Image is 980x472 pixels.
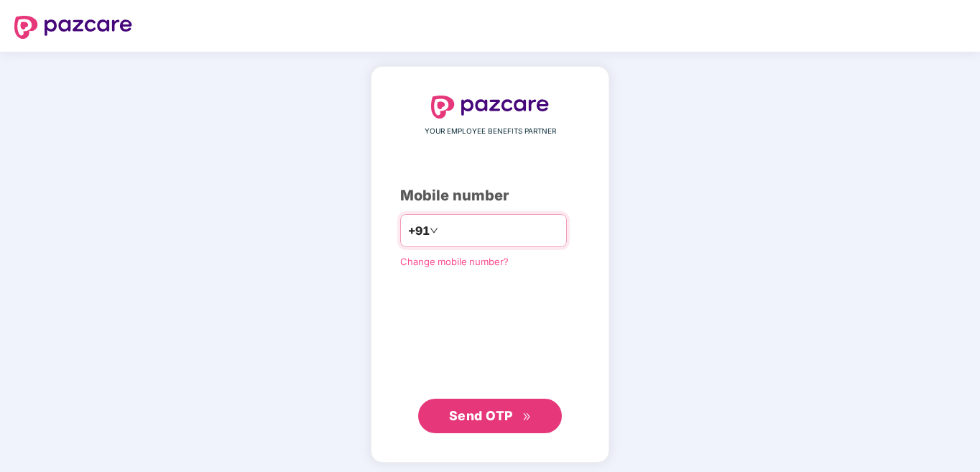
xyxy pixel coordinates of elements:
[430,226,438,235] span: down
[425,126,556,137] span: YOUR EMPLOYEE BENEFITS PARTNER
[14,16,132,39] img: logo
[418,399,562,433] button: Send OTPdouble-right
[431,96,549,119] img: logo
[400,185,580,207] div: Mobile number
[449,408,513,423] span: Send OTP
[400,256,509,267] a: Change mobile number?
[408,222,430,240] span: +91
[522,412,532,422] span: double-right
